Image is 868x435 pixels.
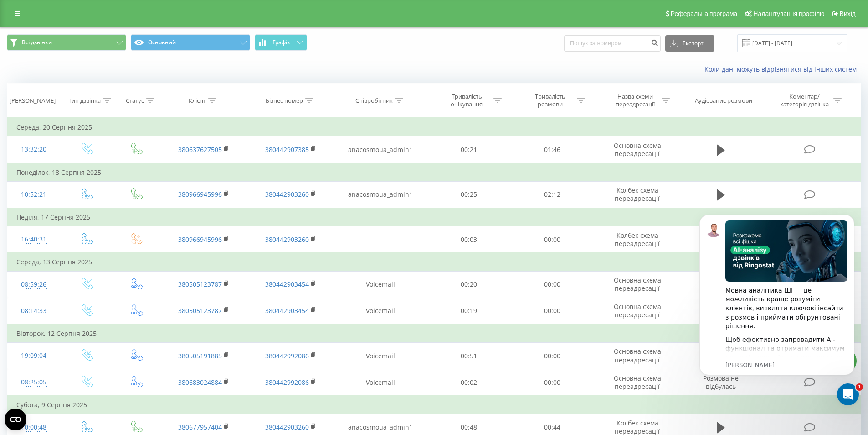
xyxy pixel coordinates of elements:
[594,298,680,325] td: Основна схема переадресації
[526,93,575,108] div: Тривалість розмови
[594,136,680,163] td: Основна схема переадресації
[840,10,856,17] span: Вихід
[7,118,861,136] td: Середа, 20 Серпня 2025
[265,378,309,387] a: 380442992086
[778,93,831,108] div: Коментар/категорія дзвінка
[511,369,594,396] td: 00:00
[564,35,661,52] input: Пошук за номером
[16,276,51,293] div: 08:59:26
[16,373,51,391] div: 08:25:05
[7,253,861,271] td: Середа, 13 Серпня 2025
[68,97,101,105] div: Тип дзвінка
[265,306,309,315] a: 380442903454
[594,343,680,369] td: Основна схема переадресації
[611,93,659,108] div: Назва схеми переадресації
[16,141,51,158] div: 13:32:20
[16,302,51,320] div: 08:14:33
[126,97,144,105] div: Статус
[5,409,26,430] button: Open CMP widget
[442,93,491,108] div: Тривалість очікування
[334,181,427,208] td: anacosmoua_admin1
[427,298,511,325] td: 00:19
[665,35,714,52] button: Експорт
[16,231,51,248] div: 16:40:31
[856,383,863,391] span: 1
[594,181,680,208] td: Колбек схема переадресації
[671,10,738,17] span: Реферальна програма
[266,97,303,105] div: Бізнес номер
[7,208,861,226] td: Неділя, 17 Серпня 2025
[265,351,309,360] a: 380442992086
[695,97,752,105] div: Аудіозапис розмови
[594,271,680,298] td: Основна схема переадресації
[334,369,427,396] td: Voicemail
[255,34,307,51] button: Графік
[511,271,594,298] td: 00:00
[511,136,594,163] td: 01:46
[427,369,511,396] td: 00:02
[511,343,594,369] td: 00:00
[7,163,861,182] td: Понеділок, 18 Серпня 2025
[427,181,511,208] td: 00:25
[7,396,861,414] td: Субота, 9 Серпня 2025
[10,97,56,105] div: [PERSON_NAME]
[334,271,427,298] td: Voicemail
[265,145,309,154] a: 380442907385
[334,136,427,163] td: anacosmoua_admin1
[131,34,250,51] button: Основний
[427,343,511,369] td: 00:51
[427,136,511,163] td: 00:21
[334,298,427,325] td: Voicemail
[427,226,511,253] td: 00:03
[265,280,309,288] a: 380442903454
[16,347,51,365] div: 19:09:04
[178,351,222,360] a: 380505191885
[16,186,51,204] div: 10:52:21
[704,65,861,73] a: Коли дані можуть відрізнятися вiд інших систем
[272,39,290,46] span: Графік
[511,181,594,208] td: 02:12
[178,423,222,431] a: 380677957404
[189,97,206,105] div: Клієнт
[178,280,222,288] a: 380505123787
[265,423,309,431] a: 380442903260
[355,97,393,105] div: Співробітник
[7,325,861,343] td: Вівторок, 12 Серпня 2025
[686,201,868,410] iframe: Intercom notifications повідомлення
[837,383,859,405] iframe: Intercom live chat
[178,190,222,199] a: 380966945996
[7,34,126,51] button: Всі дзвінки
[265,190,309,199] a: 380442903260
[753,10,824,17] span: Налаштування профілю
[334,343,427,369] td: Voicemail
[178,235,222,244] a: 380966945996
[265,235,309,244] a: 380442903260
[178,145,222,154] a: 380637627505
[511,226,594,253] td: 00:00
[178,306,222,315] a: 380505123787
[511,298,594,325] td: 00:00
[594,226,680,253] td: Колбек схема переадресації
[427,271,511,298] td: 00:20
[178,378,222,387] a: 380683024884
[594,369,680,396] td: Основна схема переадресації
[22,39,52,46] span: Всі дзвінки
